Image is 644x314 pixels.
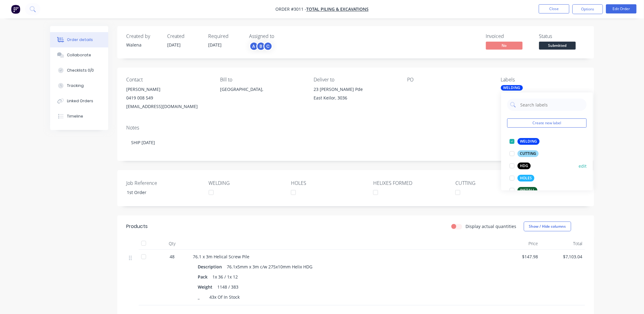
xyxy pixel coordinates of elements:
label: CUTTING [455,179,532,187]
div: Collaborate [67,52,91,58]
button: Timeline [50,109,108,124]
button: CUTTING [507,149,541,158]
label: HOLES [291,179,367,187]
div: Price [496,237,541,250]
span: 48 [170,253,175,260]
div: CUTTING [518,150,539,157]
button: Collaborate [50,47,108,63]
div: Linked Orders [67,98,93,104]
div: B [256,42,266,51]
button: Close [539,4,569,13]
div: 23 [PERSON_NAME] PdeEast Keilor, 3036 [314,85,397,105]
div: Required [208,33,242,39]
div: A [249,42,259,51]
button: edit [579,163,587,169]
span: No [486,42,523,49]
div: HOLES [518,175,535,181]
div: [GEOGRAPHIC_DATA], [220,85,304,94]
button: Checklists 0/0 [50,63,108,78]
div: Labels [501,77,585,83]
label: Display actual quantities [466,223,517,230]
div: C [263,42,273,51]
div: Created [167,33,201,39]
div: PO [407,77,491,83]
div: Description [198,262,225,271]
div: Contact [127,77,210,83]
button: Show / Hide columns [524,222,571,231]
div: Created by [127,33,160,39]
div: Checklists 0/0 [67,68,94,73]
div: [PERSON_NAME]0419 008 549[EMAIL_ADDRESS][DOMAIN_NAME] [127,85,210,111]
button: Options [572,4,603,14]
div: Weight [198,282,215,291]
button: Edit Order [606,4,637,13]
div: Total [541,237,585,250]
div: Qty [154,237,191,250]
button: HDG [507,162,533,170]
div: WELDING [501,85,523,91]
button: Tracking [50,78,108,93]
button: INSTALL [507,186,540,195]
div: Deliver to [314,77,397,83]
div: Assigned to [249,33,311,39]
a: Total Piling & Excavations [306,6,369,12]
div: East Keilor, 3036 [314,94,397,102]
div: 1st Order [122,188,198,197]
div: HDG [518,163,531,169]
button: WELDING [507,137,542,146]
span: $147.98 [499,253,538,260]
div: Bill to [220,77,304,83]
div: SHIP [DATE] [127,133,585,152]
button: ABC [249,42,273,51]
div: Invoiced [486,33,532,39]
div: Products [127,223,148,230]
div: 0419 008 549 [127,94,210,102]
div: [EMAIL_ADDRESS][DOMAIN_NAME] [127,102,210,111]
div: [GEOGRAPHIC_DATA], [220,85,304,105]
div: 23 [PERSON_NAME] Pde [314,85,397,94]
div: Pack [198,272,210,281]
span: 76.1 x 3m Helical Screw Pile [193,254,250,260]
div: [PERSON_NAME] [127,85,210,94]
button: Order details [50,32,108,47]
img: Factory [11,5,20,14]
div: Order details [67,37,93,43]
button: Linked Orders [50,93,108,109]
label: Job Reference [127,179,203,187]
span: [DATE] [208,42,222,48]
div: Tracking [67,83,84,88]
span: $7,103.04 [543,253,583,260]
span: Order #3011 - [275,6,306,12]
button: Create new label [507,118,587,128]
div: Timeline [67,114,83,119]
span: Submitted [539,42,576,49]
span: [DATE] [167,42,181,48]
button: Submitted [539,42,576,51]
label: HELIXES FORMED [373,179,450,187]
div: 1x 36 / 1x 12 [210,272,241,281]
button: HOLES [507,174,537,182]
label: WELDING [209,179,285,187]
div: Notes [127,125,585,131]
div: WELDING [518,138,540,145]
div: 76.1x5mm x 3m c/w 275x10mm Helix HDG [225,262,315,271]
div: 1148 / 383 [215,282,241,291]
div: INSTALL [518,187,538,194]
div: _ [198,293,207,301]
div: Status [539,33,585,39]
div: 43x Of In Stock [207,293,242,301]
div: Walena [127,42,160,48]
input: Search labels [520,99,584,111]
